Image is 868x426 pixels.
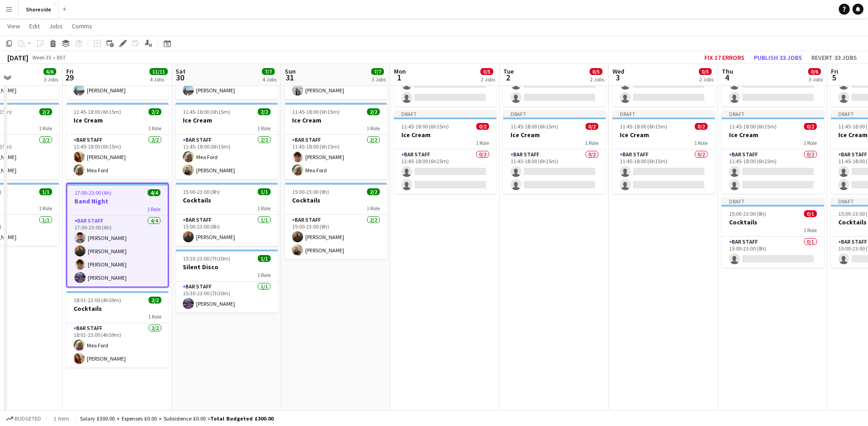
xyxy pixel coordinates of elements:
[612,110,715,194] app-job-card: Draft11:45-18:00 (6h15m)0/2Ice Cream1 RoleBar Staff0/211:45-18:00 (6h15m)
[503,131,606,139] h3: Ice Cream
[503,110,606,194] app-job-card: Draft11:45-18:00 (6h15m)0/2Ice Cream1 RoleBar Staff0/211:45-18:00 (6h15m)
[148,125,161,132] span: 1 Role
[183,255,230,262] span: 15:30-23:00 (7h30m)
[503,67,514,75] span: Tue
[722,218,824,226] h3: Cocktails
[590,68,602,75] span: 0/5
[148,313,161,320] span: 1 Role
[39,125,52,132] span: 1 Role
[701,52,748,64] button: Fix 17 errors
[66,183,169,288] app-job-card: 17:00-23:00 (6h)4/4Band Night1 RoleBar Staff4/417:00-23:00 (6h)[PERSON_NAME][PERSON_NAME][PERSON_...
[176,183,278,246] app-job-card: 15:00-23:00 (8h)1/1Cocktails1 RoleBar Staff1/115:00-23:00 (8h)[PERSON_NAME]
[147,206,160,213] span: 1 Role
[258,188,271,195] span: 1/1
[66,291,169,367] app-job-card: 18:01-23:00 (4h59m)2/2Cocktails1 RoleBar Staff2/218:01-23:00 (4h59m)Mea Ford[PERSON_NAME]
[590,76,604,83] div: 2 Jobs
[367,125,380,132] span: 1 Role
[210,415,273,422] span: Total Budgeted £300.00
[285,183,387,259] app-job-card: 15:00-23:00 (8h)2/2Cocktails1 RoleBar Staff2/215:00-23:00 (8h)[PERSON_NAME][PERSON_NAME]
[285,215,387,259] app-card-role: Bar Staff2/215:00-23:00 (8h)[PERSON_NAME][PERSON_NAME]
[394,149,496,194] app-card-role: Bar Staff0/211:45-18:00 (6h15m)
[65,72,74,83] span: 29
[258,108,271,115] span: 2/2
[722,110,824,194] app-job-card: Draft11:45-18:00 (6h15m)0/2Ice Cream1 RoleBar Staff0/211:45-18:00 (6h15m)
[19,0,59,18] button: Shoreside
[5,414,43,424] button: Budgeted
[285,103,387,179] div: 11:45-18:00 (6h15m)2/2Ice Cream1 RoleBar Staff2/211:45-18:00 (6h15m)[PERSON_NAME]Mea Ford
[612,110,715,117] div: Draft
[699,68,712,75] span: 0/5
[74,297,121,304] span: 18:01-23:00 (4h59m)
[257,205,271,212] span: 1 Role
[176,250,278,313] div: 15:30-23:00 (7h30m)1/1Silent Disco1 RoleBar Staff1/115:30-23:00 (7h30m)[PERSON_NAME]
[367,205,380,212] span: 1 Role
[285,196,387,204] h3: Cocktails
[694,139,708,146] span: 1 Role
[511,123,558,130] span: 11:45-18:00 (6h15m)
[804,123,817,130] span: 0/2
[262,68,275,75] span: 7/7
[44,76,58,83] div: 3 Jobs
[722,197,824,268] app-job-card: Draft15:00-23:00 (8h)0/1Cocktails1 RoleBar Staff0/115:00-23:00 (8h)
[722,149,824,194] app-card-role: Bar Staff0/211:45-18:00 (6h15m)
[292,188,329,195] span: 15:00-23:00 (8h)
[57,54,66,61] div: BST
[502,72,514,83] span: 2
[285,135,387,179] app-card-role: Bar Staff2/211:45-18:00 (6h15m)[PERSON_NAME]Mea Ford
[722,110,824,117] div: Draft
[39,205,52,212] span: 1 Role
[372,76,386,83] div: 3 Jobs
[481,76,495,83] div: 2 Jobs
[258,255,271,262] span: 1/1
[43,68,56,75] span: 6/6
[585,139,598,146] span: 1 Role
[503,110,606,117] div: Draft
[66,135,169,179] app-card-role: Bar Staff2/211:45-18:00 (6h15m)[PERSON_NAME]Mea Ford
[176,135,278,179] app-card-role: Bar Staff2/211:45-18:00 (6h15m)Mea Ford[PERSON_NAME]
[66,67,74,75] span: Fri
[262,76,277,83] div: 4 Jobs
[804,210,817,217] span: 0/1
[176,67,186,75] span: Sat
[611,72,624,83] span: 3
[476,139,489,146] span: 1 Role
[394,110,496,194] app-job-card: Draft11:45-18:00 (6h15m)0/2Ice Cream1 RoleBar Staff0/211:45-18:00 (6h15m)
[7,53,28,62] div: [DATE]
[283,72,296,83] span: 31
[176,215,278,246] app-card-role: Bar Staff1/115:00-23:00 (8h)[PERSON_NAME]
[176,263,278,271] h3: Silent Disco
[830,72,838,83] span: 5
[394,110,496,117] div: Draft
[174,72,186,83] span: 30
[722,237,824,268] app-card-role: Bar Staff0/115:00-23:00 (8h)
[503,149,606,194] app-card-role: Bar Staff0/211:45-18:00 (6h15m)
[722,197,824,205] div: Draft
[729,210,766,217] span: 15:00-23:00 (8h)
[50,415,72,422] span: 1 item
[695,123,708,130] span: 0/2
[67,197,168,205] h3: Band Night
[39,108,52,115] span: 2/2
[176,282,278,313] app-card-role: Bar Staff1/115:30-23:00 (7h30m)[PERSON_NAME]
[29,22,40,30] span: Edit
[150,76,167,83] div: 4 Jobs
[367,188,380,195] span: 2/2
[4,20,24,32] a: View
[45,20,66,32] a: Jobs
[722,67,733,75] span: Thu
[176,116,278,124] h3: Ice Cream
[149,68,168,75] span: 11/11
[750,52,806,64] button: Publish 33 jobs
[720,72,733,83] span: 4
[257,272,271,278] span: 1 Role
[176,196,278,204] h3: Cocktails
[80,415,273,422] div: Salary £300.00 + Expenses £0.00 + Subsistence £0.00 =
[68,20,96,32] a: Comms
[149,108,161,115] span: 2/2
